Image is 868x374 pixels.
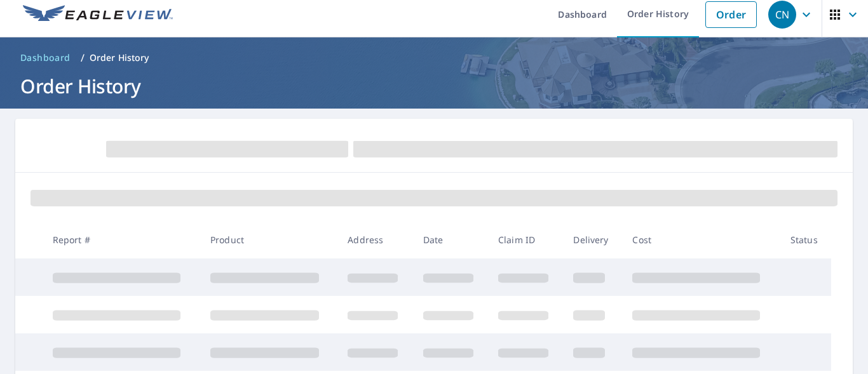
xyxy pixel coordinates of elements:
span: Dashboard [20,51,71,64]
div: CN [768,1,796,29]
th: Address [337,221,412,258]
th: Cost [622,221,780,258]
th: Date [413,221,488,258]
th: Delivery [563,221,622,258]
a: Order [705,1,757,28]
a: Dashboard [15,48,76,68]
p: Order History [90,51,149,64]
img: EV Logo [23,5,173,24]
th: Report # [43,221,200,258]
th: Product [200,221,337,258]
th: Status [780,221,831,258]
nav: breadcrumb [15,48,853,68]
th: Claim ID [488,221,563,258]
li: / [81,50,85,65]
h1: Order History [15,73,853,99]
